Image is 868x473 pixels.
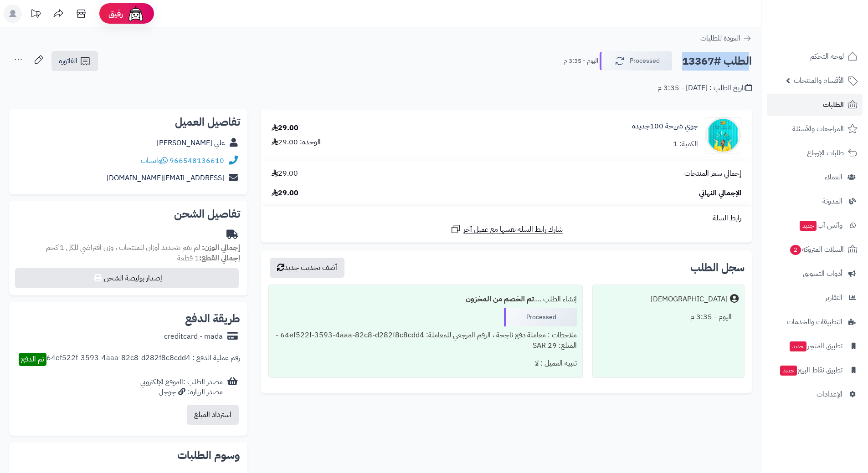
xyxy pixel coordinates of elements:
[466,294,534,305] b: تم الخصم من المخزون
[767,190,863,212] a: المدونة
[202,242,240,253] strong: إجمالي الوزن:
[803,267,842,280] span: أدوات التسويق
[806,23,859,42] img: logo-2.png
[800,221,817,231] span: جديد
[463,224,563,235] span: شارك رابط السلة نفسها مع عميل آخر
[16,209,240,219] h2: تفاصيل الشحن
[779,364,842,376] span: تطبيق نقاط البيع
[810,50,844,63] span: لوحة التحكم
[700,33,752,44] a: العودة للطلبات
[794,74,844,87] span: الأقسام والمنتجات
[164,331,223,342] div: creditcard - mada
[265,213,748,224] div: رابط السلة
[767,214,863,236] a: وآتس آبجديد
[767,335,863,357] a: تطبيق المتجرجديد
[16,450,240,461] h2: وسوم الطلبات
[682,52,752,71] h2: الطلب #13367
[825,291,842,304] span: التقارير
[59,56,77,66] span: الفاتورة
[504,308,577,326] div: Processed
[177,253,240,264] small: 1 قطعة
[767,94,863,116] a: الطلبات
[274,355,576,372] div: تنبيه العميل : لا
[107,173,224,183] a: [EMAIL_ADDRESS][DOMAIN_NAME]
[767,359,863,381] a: تطبيق نقاط البيعجديد
[684,168,741,179] span: إجمالي سعر المنتجات
[790,245,801,255] span: 2
[690,262,745,273] h3: سجل الطلب
[24,5,47,25] a: تحديثات المنصة
[767,239,863,260] a: السلات المتروكة2
[767,166,863,188] a: العملاء
[272,188,298,198] span: 29.00
[274,290,576,308] div: إنشاء الطلب ....
[46,353,240,366] div: رقم عملية الدفع : 64ef522f-3593-4aaa-82c8-d282f8c8cdd4
[199,253,240,264] strong: إجمالي القطع:
[700,33,740,44] span: العودة للطلبات
[272,137,321,147] div: الوحدة: 29.00
[767,287,863,309] a: التقارير
[817,388,842,401] span: الإعدادات
[157,137,225,148] a: علي [PERSON_NAME]
[767,142,863,164] a: طلبات الإرجاع
[16,117,240,127] h2: تفاصيل العميل
[767,118,863,140] a: المراجعات والأسئلة
[270,258,344,278] button: أضف تحديث جديد
[108,8,123,19] span: رفيق
[141,155,168,166] a: واتساب
[274,326,576,355] div: ملاحظات : معاملة دفع ناجحة ، الرقم المرجعي للمعاملة: 64ef522f-3593-4aaa-82c8-d282f8c8cdd4 - المبل...
[792,122,844,135] span: المراجعات والأسئلة
[564,56,598,66] small: اليوم - 3:35 م
[127,5,145,23] img: ai-face.png
[807,147,844,159] span: طلبات الإرجاع
[272,168,298,179] span: 29.00
[767,311,863,333] a: التطبيقات والخدمات
[699,188,741,198] span: الإجمالي النهائي
[787,315,842,328] span: التطبيقات والخدمات
[822,195,842,208] span: المدونة
[651,294,728,305] div: [DEMOGRAPHIC_DATA]
[799,219,842,232] span: وآتس آب
[789,243,844,256] span: السلات المتروكة
[705,117,741,153] img: 1706300484-sim-100-q1-2024-ar-90x90.jpg
[598,308,739,326] div: اليوم - 3:35 م
[187,405,239,425] button: استرداد المبلغ
[673,139,698,149] div: الكمية: 1
[600,51,673,71] button: Processed
[450,224,563,235] a: شارك رابط السلة نفسها مع عميل آخر
[780,366,797,376] span: جديد
[823,98,844,111] span: الطلبات
[46,242,200,253] span: لم تقم بتحديد أوزان للمنتجات ، وزن افتراضي للكل 1 كجم
[825,171,842,183] span: العملاء
[169,155,224,166] a: 966548136610
[272,123,298,133] div: 29.00
[767,263,863,285] a: أدوات التسويق
[789,340,842,352] span: تطبيق المتجر
[767,383,863,405] a: الإعدادات
[140,387,223,397] div: مصدر الزيارة: جوجل
[15,268,239,288] button: إصدار بوليصة الشحن
[657,83,752,93] div: تاريخ الطلب : [DATE] - 3:35 م
[140,377,223,398] div: مصدر الطلب :الموقع الإلكتروني
[51,51,98,71] a: الفاتورة
[21,354,44,365] span: تم الدفع
[632,121,698,132] a: جوي شريحة 100جديدة
[790,341,806,351] span: جديد
[767,46,863,67] a: لوحة التحكم
[185,313,240,324] h2: طريقة الدفع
